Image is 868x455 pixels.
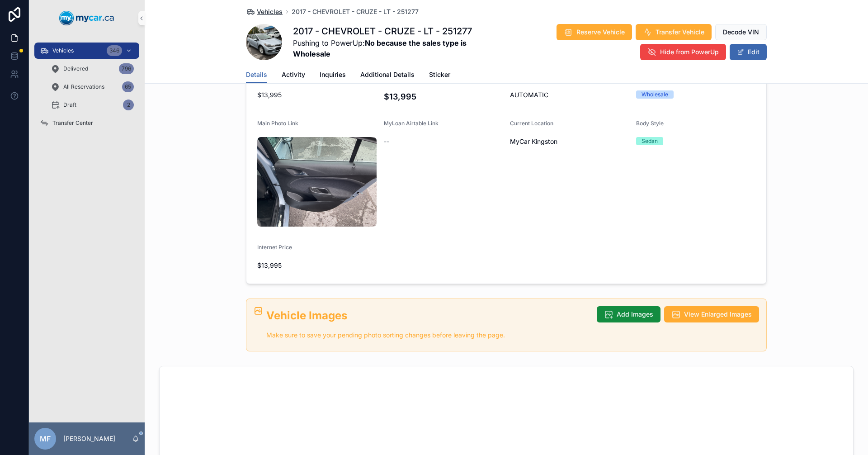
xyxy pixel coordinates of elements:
[617,310,653,319] span: Add Images
[282,70,305,79] span: Activity
[257,261,377,270] span: $13,995
[723,28,759,37] span: Decode VIN
[429,66,450,85] a: Sticker
[576,28,625,37] span: Reserve Vehicle
[384,120,439,127] span: MyLoan Airtable Link
[510,90,629,100] span: AUTOMATIC
[63,434,115,443] p: [PERSON_NAME]
[360,70,415,79] span: Additional Details
[34,115,139,131] a: Transfer Center
[266,308,590,323] h2: Vehicle Images
[384,90,503,103] h4: $13,995
[293,25,472,38] h1: 2017 - CHEVROLET - CRUZE - LT - 251277
[29,36,145,143] div: scrollable content
[246,66,267,84] a: Details
[293,38,472,59] span: Pushing to PowerUp:
[257,7,283,16] span: Vehicles
[636,24,712,40] button: Transfer Vehicle
[642,137,658,145] div: Sedan
[684,310,752,319] span: View Enlarged Images
[59,11,114,25] img: App logo
[429,70,450,79] span: Sticker
[122,81,134,92] div: 65
[320,70,346,79] span: Inquiries
[293,38,467,58] strong: No because the sales type is Wholesale
[257,120,298,127] span: Main Photo Link
[384,137,389,146] span: --
[246,7,283,16] a: Vehicles
[510,120,553,127] span: Current Location
[660,47,719,57] span: Hide from PowerUp
[34,43,139,59] a: Vehicles346
[257,90,377,100] span: $13,995
[45,97,139,113] a: Draft2
[656,28,704,37] span: Transfer Vehicle
[715,24,767,40] button: Decode VIN
[282,66,305,85] a: Activity
[45,61,139,77] a: Delivered796
[266,330,590,341] p: Make sure to save your pending photo sorting changes before leaving the page.
[257,244,292,251] span: Internet Price
[510,137,557,146] span: MyCar Kingston
[45,79,139,95] a: All Reservations65
[52,119,93,127] span: Transfer Center
[63,83,104,90] span: All Reservations
[107,45,122,56] div: 346
[320,66,346,85] a: Inquiries
[52,47,74,54] span: Vehicles
[636,120,664,127] span: Body Style
[597,306,660,322] button: Add Images
[63,101,76,109] span: Draft
[664,306,759,322] button: View Enlarged Images
[123,100,134,110] div: 2
[40,433,51,444] span: MF
[292,7,419,16] a: 2017 - CHEVROLET - CRUZE - LT - 251277
[257,137,377,227] img: uc
[246,70,267,79] span: Details
[119,63,134,74] div: 796
[63,65,88,72] span: Delivered
[730,44,767,60] button: Edit
[266,308,590,341] div: ## Vehicle Images Make sure to save your pending photo sorting changes before leaving the page.
[557,24,632,40] button: Reserve Vehicle
[640,44,726,60] button: Hide from PowerUp
[360,66,415,85] a: Additional Details
[642,90,668,99] div: Wholesale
